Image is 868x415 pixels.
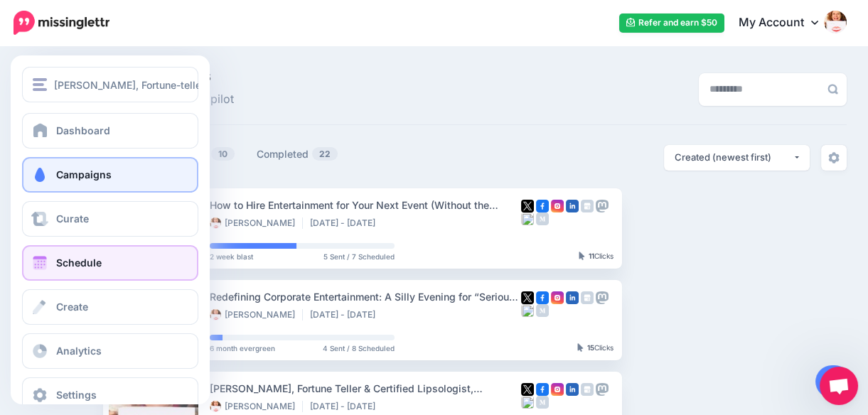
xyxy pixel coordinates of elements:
[22,289,198,325] a: Create
[521,304,534,317] img: bluesky-grey-square.png
[521,200,534,212] img: twitter-square.png
[521,383,534,396] img: twitter-square.png
[22,377,198,413] a: Settings
[581,291,594,304] img: google_business-grey-square.png
[210,217,303,229] li: [PERSON_NAME]
[56,212,89,225] span: Curate
[536,291,549,304] img: facebook-square.png
[210,309,303,320] li: [PERSON_NAME]
[310,309,382,320] li: [DATE] - [DATE]
[521,396,534,409] img: bluesky-grey-square.png
[56,257,102,269] span: Schedule
[33,78,47,91] img: menu.png
[828,152,840,163] img: settings-grey.png
[551,200,564,212] img: instagram-square.png
[521,212,534,225] img: bluesky-grey-square.png
[589,252,594,260] b: 11
[536,304,549,317] img: medium-grey-square.png
[210,380,521,397] div: [PERSON_NAME], Fortune Teller & Certified Lipsologist, [GEOGRAPHIC_DATA], [GEOGRAPHIC_DATA]
[536,200,549,212] img: facebook-square.png
[310,217,382,229] li: [DATE] - [DATE]
[664,145,810,171] button: Created (newest first)
[312,147,338,161] span: 22
[820,367,858,405] a: Open chat
[56,389,97,401] span: Settings
[323,253,395,260] span: 5 Sent / 7 Scheduled
[56,301,88,313] span: Create
[581,383,594,396] img: google_business-grey-square.png
[579,252,614,261] div: Clicks
[54,77,314,93] span: [PERSON_NAME], Fortune-teller & Certified Lipsologist
[536,383,549,396] img: facebook-square.png
[587,343,594,352] b: 15
[310,401,382,412] li: [DATE] - [DATE]
[56,345,102,357] span: Analytics
[22,157,198,193] a: Campaigns
[551,383,564,396] img: instagram-square.png
[211,147,235,161] span: 10
[619,14,724,33] a: Refer and earn $50
[566,291,579,304] img: linkedin-square.png
[827,84,838,95] img: search-grey-6.png
[566,383,579,396] img: linkedin-square.png
[210,345,275,352] span: 6 month evergreen
[22,201,198,237] a: Curate
[596,200,609,212] img: mastodon-grey-square.png
[521,291,534,304] img: twitter-square.png
[566,200,579,212] img: linkedin-square.png
[22,67,198,102] button: [PERSON_NAME], Fortune-teller & Certified Lipsologist
[210,401,303,412] li: [PERSON_NAME]
[551,291,564,304] img: instagram-square.png
[22,245,198,281] a: Schedule
[323,345,395,352] span: 4 Sent / 8 Scheduled
[22,333,198,369] a: Analytics
[536,396,549,409] img: medium-grey-square.png
[581,200,594,212] img: google_business-grey-square.png
[210,197,521,213] div: How to Hire Entertainment for Your Next Event (Without the Stress!)
[22,113,198,149] a: Dashboard
[596,383,609,396] img: mastodon-grey-square.png
[536,212,549,225] img: medium-grey-square.png
[577,344,614,352] div: Clicks
[210,253,253,260] span: 2 week blast
[56,124,110,136] span: Dashboard
[56,168,112,180] span: Campaigns
[577,343,584,352] img: pointer-grey-darker.png
[675,151,793,164] div: Created (newest first)
[596,291,609,304] img: mastodon-grey-square.png
[14,11,109,35] img: Missinglettr
[257,146,338,163] a: Completed22
[210,289,521,305] div: Redefining Corporate Entertainment: A Silly Evening for “Serious” Engineers
[724,6,847,41] a: My Account
[579,252,585,260] img: pointer-grey-darker.png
